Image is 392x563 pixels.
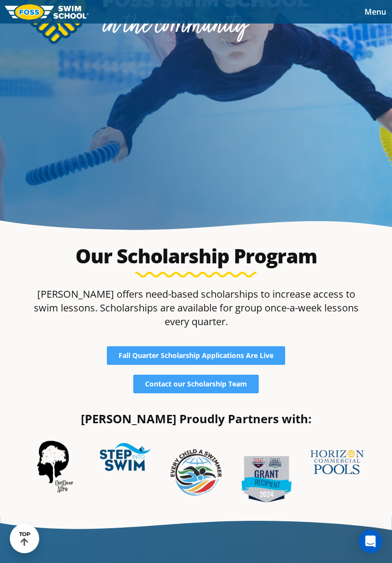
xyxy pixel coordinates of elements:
[133,375,259,393] a: Contact our Scholarship Team
[19,531,30,546] div: TOP
[119,352,273,359] span: Fall Quarter Scholarship Applications Are Live
[359,530,382,553] div: Open Intercom Messenger
[107,346,285,365] a: Fall Quarter Scholarship Applications Are Live
[5,4,89,20] img: FOSS Swim School Logo
[359,4,392,19] button: Toggle navigation
[145,381,247,387] span: Contact our Scholarship Team
[365,6,386,17] span: Menu
[29,287,363,329] p: [PERSON_NAME] offers need-based scholarships to increase access to swim lessons. Scholarships are...
[24,413,367,425] h4: [PERSON_NAME] Proudly Partners with:
[29,244,363,268] h2: Our Scholarship Program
